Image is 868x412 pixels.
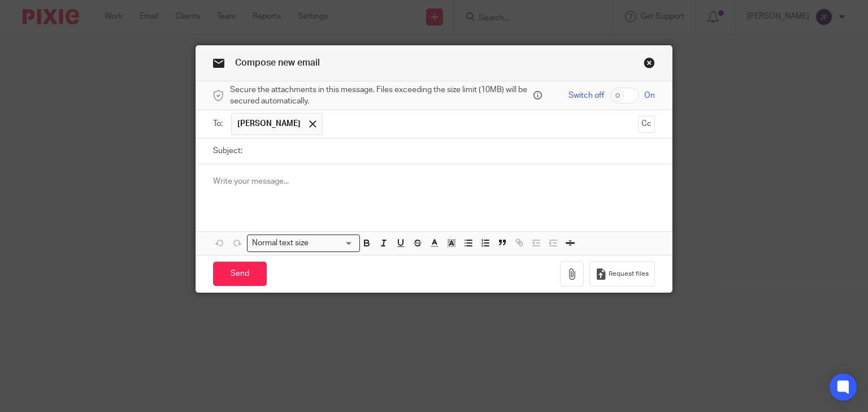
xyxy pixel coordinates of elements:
[568,90,604,101] span: Switch off
[230,84,531,107] span: Secure the attachments in this message. Files exceeding the size limit (10MB) will be secured aut...
[313,237,353,249] input: Search for option
[213,262,267,286] input: Send
[213,145,242,157] label: Subject:
[250,237,311,249] span: Normal text size
[644,90,655,101] span: On
[213,118,225,129] label: To:
[235,58,320,67] span: Compose new email
[237,118,301,129] span: [PERSON_NAME]
[638,116,655,133] button: Cc
[247,235,360,252] div: Search for option
[609,270,649,279] span: Request files
[589,261,655,287] button: Request files
[644,57,655,72] a: Close this dialog window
